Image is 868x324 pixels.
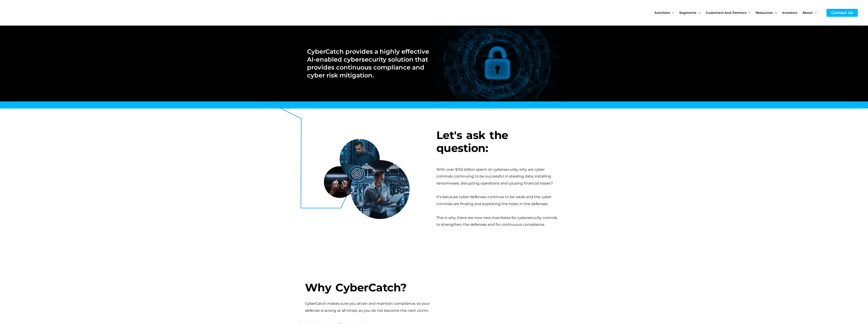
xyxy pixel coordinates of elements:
h3: Why CyberCatch? [305,263,432,296]
span: Customers and Partners [706,3,746,22]
span: Menu Toggle [773,3,777,22]
a: Investors [782,3,802,22]
span: Menu Toggle [746,3,750,22]
div: It’s because cyber defenses continue to be weak and the cyber criminals are finding and exploitin... [436,194,561,207]
div: This is why there are now new mandates for cybersecurity controls to strengthen the defenses and ... [436,214,561,228]
nav: Site Navigation: New Main Menu [654,3,822,22]
p: CyberCatch makes sure you attain and maintain compliance, so your defense is strong at all times,... [305,300,432,314]
span: Menu Toggle [670,3,674,22]
h2: CyberCatch provides a highly effective AI-enabled cybersecurity solution that provides continuous... [307,48,429,79]
span: Menu Toggle [696,3,700,22]
span: About [802,3,813,22]
span: Solutions [654,3,670,22]
span: Segments [679,3,696,22]
a: Contact Us [826,9,858,17]
h3: Let's ask the question: [436,129,561,155]
span: Resources [756,3,773,22]
span: Investors [782,3,797,22]
img: CyberCatch [8,3,62,22]
div: With over $150 billion spent on cybersecurity, why are cyber criminals continuing to be successfu... [436,166,561,187]
span: Menu Toggle [813,3,817,22]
